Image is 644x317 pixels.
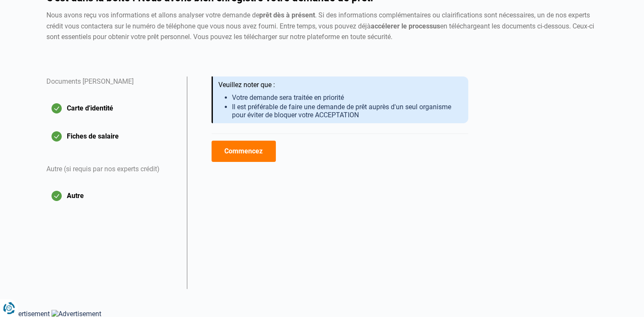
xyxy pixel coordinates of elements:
[46,126,177,147] button: Fiches de salaire
[46,98,177,119] button: Carte d'identité
[46,10,598,42] div: Nous avons reçu vos informations et allons analyser votre demande de . Si des informations complé...
[371,22,440,30] strong: accélerer le processus
[232,93,461,102] li: Votre demande sera traitée en priorité
[259,11,315,19] strong: prêt dès à présent
[218,81,461,89] div: Veuillez noter que :
[46,76,177,98] div: Documents [PERSON_NAME]
[46,154,177,185] div: Autre (si requis par nos experts crédit)
[46,185,177,207] button: Autre
[232,103,461,119] li: Il est préférable de faire une demande de prêt auprès d'un seul organisme pour éviter de bloquer ...
[212,141,276,162] button: Commencez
